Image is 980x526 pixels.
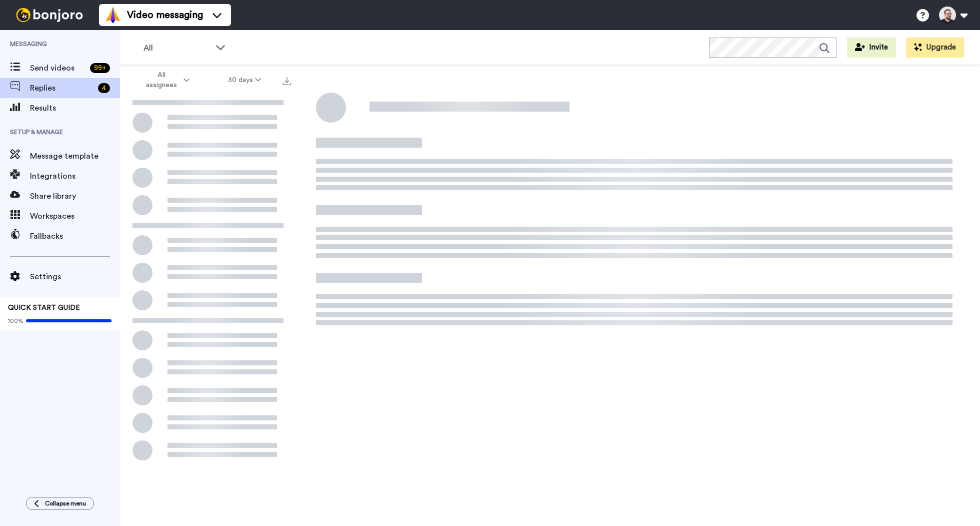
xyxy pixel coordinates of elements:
[127,8,203,22] span: Video messaging
[280,73,294,88] button: Export all results that match these filters now.
[8,317,23,325] span: 100%
[209,71,280,89] button: 30 days
[283,77,291,85] img: export.svg
[90,63,110,73] div: 99 +
[12,8,87,22] img: bj-logo-header-white.svg
[8,304,80,311] span: QUICK START GUIDE
[30,190,120,202] span: Share library
[30,82,94,94] span: Replies
[45,499,86,507] span: Collapse menu
[847,38,896,58] button: Invite
[906,38,964,58] button: Upgrade
[98,83,110,93] div: 4
[30,271,120,283] span: Settings
[30,210,120,222] span: Workspaces
[30,230,120,242] span: Fallbacks
[122,66,209,94] button: All assignees
[30,102,120,114] span: Results
[30,62,86,74] span: Send videos
[26,497,94,510] button: Collapse menu
[105,7,121,23] img: vm-color.svg
[30,150,120,162] span: Message template
[30,170,120,182] span: Integrations
[141,70,181,90] span: All assignees
[143,42,210,54] span: All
